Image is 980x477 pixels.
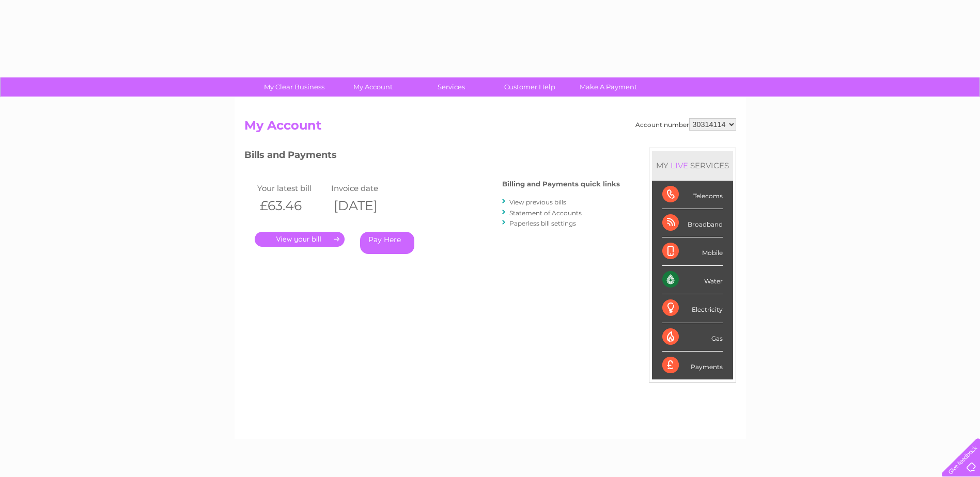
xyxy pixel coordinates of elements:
[502,180,620,188] h4: Billing and Payments quick links
[487,77,572,97] a: Customer Help
[662,237,723,266] div: Mobile
[509,198,566,206] a: View previous bills
[255,232,345,247] a: .
[329,181,403,195] td: Invoice date
[566,77,651,97] a: Make A Payment
[662,209,723,237] div: Broadband
[330,77,415,97] a: My Account
[662,181,723,209] div: Telecoms
[244,148,620,166] h3: Bills and Payments
[509,209,582,217] a: Statement of Accounts
[255,181,329,195] td: Your latest bill
[662,266,723,294] div: Water
[409,77,494,97] a: Services
[668,161,690,170] div: LIVE
[255,195,329,216] th: £63.46
[329,195,403,216] th: [DATE]
[662,323,723,352] div: Gas
[662,352,723,379] div: Payments
[360,232,414,254] a: Pay Here
[662,294,723,323] div: Electricity
[252,77,337,97] a: My Clear Business
[509,219,576,227] a: Paperless bill settings
[652,151,733,180] div: MY SERVICES
[244,118,736,138] h2: My Account
[635,118,736,131] div: Account number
